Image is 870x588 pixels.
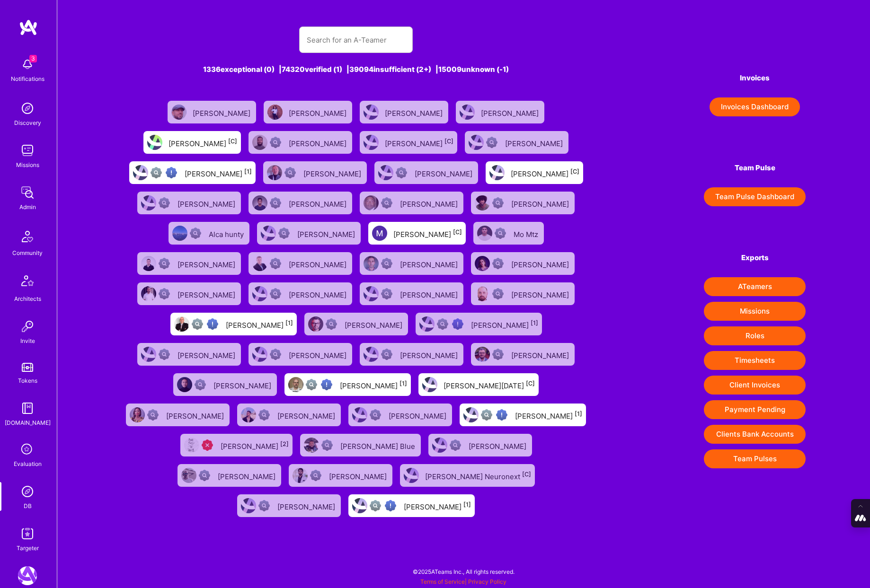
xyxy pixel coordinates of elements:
img: User Avatar [141,286,156,301]
button: Clients Bank Accounts [704,425,806,444]
a: User AvatarNot Scrubbed[PERSON_NAME] [467,339,578,369]
img: User Avatar [141,347,156,362]
img: User Avatar [372,226,387,241]
img: User Avatar [241,498,256,513]
sup: [1] [463,501,471,508]
a: User Avatar[PERSON_NAME] Neuronext[C] [396,460,539,491]
img: Community [16,225,39,248]
img: User Avatar [252,256,267,271]
a: User AvatarNot Scrubbed[PERSON_NAME] [122,400,233,430]
img: User Avatar [308,316,323,332]
img: Not Scrubbed [492,288,504,299]
div: Tokens [18,376,37,386]
img: High Potential User [496,409,507,421]
div: Community [12,248,43,258]
div: [PERSON_NAME] [289,106,348,118]
div: [PERSON_NAME] [400,348,460,360]
img: User Avatar [288,377,303,392]
img: Not fully vetted [370,500,381,511]
img: Not Scrubbed [159,197,170,209]
a: User AvatarNot Scrubbed[PERSON_NAME] [356,188,467,218]
a: User Avatar[PERSON_NAME] [260,97,356,127]
sup: [1] [244,168,252,175]
img: Not fully vetted [481,409,492,421]
div: [PERSON_NAME] [515,409,582,421]
div: [PERSON_NAME] [340,378,407,391]
div: [PERSON_NAME] [169,136,237,149]
div: [PERSON_NAME] [481,106,541,118]
img: Not Scrubbed [326,318,337,330]
img: User Avatar [364,105,379,120]
a: User AvatarNot Scrubbed[PERSON_NAME] [245,279,356,309]
div: [DOMAIN_NAME] [5,418,51,428]
img: User Avatar [475,286,490,301]
div: Alca hunty [209,227,246,239]
a: User AvatarNot ScrubbedAlca hunty [165,218,253,248]
sup: [C] [522,471,531,478]
img: Not fully vetted [151,167,162,178]
h4: Exports [704,254,806,262]
img: Not Scrubbed [195,379,206,390]
a: User Avatar[PERSON_NAME][C] [482,158,587,188]
img: User Avatar [475,347,490,362]
div: [PERSON_NAME] [277,409,337,421]
img: admin teamwork [18,183,37,202]
img: User Avatar [364,286,379,301]
img: User Avatar [364,347,379,362]
img: User Avatar [304,438,319,453]
div: [PERSON_NAME] [400,288,460,300]
div: © 2025 ATeams Inc., All rights reserved. [57,560,870,583]
a: User AvatarNot Scrubbed[PERSON_NAME] [169,369,281,400]
button: Missions [704,302,806,321]
a: User AvatarNot Scrubbed[PERSON_NAME] [467,188,578,218]
img: Not Scrubbed [381,197,392,209]
div: [PERSON_NAME] [289,197,348,209]
img: User Avatar [181,468,196,483]
sup: [C] [526,380,535,387]
div: [PERSON_NAME] [471,318,538,330]
sup: [C] [228,138,237,145]
img: Not Scrubbed [492,197,504,209]
img: Not fully vetted [437,318,448,330]
img: Not Scrubbed [270,349,281,360]
a: User AvatarNot Scrubbed[PERSON_NAME] [461,127,572,158]
h4: Invoices [704,74,806,82]
img: User Avatar [352,498,367,513]
img: User Avatar [293,468,308,483]
img: User Avatar [463,407,479,422]
img: Skill Targeter [18,524,37,543]
img: User Avatar [475,256,490,271]
img: User Avatar [475,195,490,211]
img: User Avatar [432,438,447,453]
a: Team Pulse Dashboard [704,187,806,206]
a: User AvatarNot fully vettedHigh Potential User[PERSON_NAME][1] [345,491,479,521]
img: User Avatar [130,407,145,422]
div: [PERSON_NAME] [289,288,348,300]
img: Not Scrubbed [381,349,392,360]
a: User AvatarNot Scrubbed[PERSON_NAME] [133,339,245,369]
img: Not Scrubbed [270,137,281,148]
img: Not fully vetted [306,379,317,390]
img: High Potential User [321,379,332,390]
input: Search for an A-Teamer [307,28,405,52]
div: Discovery [14,118,41,128]
img: User Avatar [177,377,192,392]
img: User Avatar [147,135,162,150]
a: Invoices Dashboard [704,97,806,116]
a: User AvatarNot Scrubbed[PERSON_NAME] [245,188,356,218]
div: [PERSON_NAME] [166,409,226,421]
div: [PERSON_NAME] [289,257,348,270]
img: Not Scrubbed [396,167,407,178]
sup: [C] [444,138,453,145]
div: [PERSON_NAME] [511,348,571,360]
sup: [C] [570,168,579,175]
a: User AvatarNot Scrubbed[PERSON_NAME] [356,248,467,279]
img: User Avatar [404,468,419,483]
button: Payment Pending [704,400,806,419]
span: | [420,578,506,585]
div: [PERSON_NAME] [218,469,277,482]
div: [PERSON_NAME] [226,318,293,330]
img: Not Scrubbed [321,439,333,451]
div: [PERSON_NAME] [178,257,237,270]
a: User AvatarNot Scrubbed[PERSON_NAME] [253,218,364,248]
